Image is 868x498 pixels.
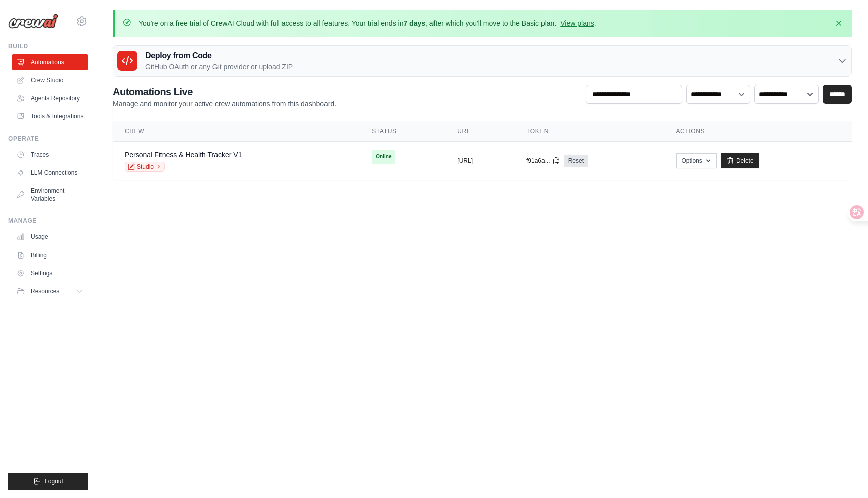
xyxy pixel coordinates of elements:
a: Environment Variables [12,183,88,207]
h2: Automations Live [113,85,336,99]
span: Online [372,150,395,164]
a: Delete [721,153,759,168]
p: You're on a free trial of CrewAI Cloud with full access to all features. Your trial ends in , aft... [139,18,596,28]
p: Manage and monitor your active crew automations from this dashboard. [113,99,336,109]
a: Automations [12,54,88,70]
a: Tools & Integrations [12,108,88,125]
a: View plans [560,19,594,27]
a: LLM Connections [12,165,88,181]
th: Crew [113,121,360,142]
a: Agents Repository [12,90,88,106]
img: Logo [8,14,58,29]
button: Options [676,153,717,168]
a: Reset [564,155,588,167]
th: Actions [664,121,852,142]
span: Logout [45,477,63,485]
p: GitHub OAuth or any Git provider or upload ZIP [145,62,293,72]
a: Usage [12,229,88,245]
span: Resources [31,287,59,295]
th: Status [360,121,445,142]
div: Manage [8,217,88,225]
a: Studio [125,162,165,172]
a: Billing [12,247,88,263]
div: Build [8,42,88,50]
h3: Deploy from Code [145,50,293,62]
a: Personal Fitness & Health Tracker V1 [125,151,242,159]
a: Traces [12,147,88,163]
a: Settings [12,265,88,281]
a: Crew Studio [12,72,88,88]
strong: 7 days [403,19,425,27]
button: Resources [12,283,88,299]
button: Logout [8,473,88,490]
th: URL [445,121,514,142]
button: f91a6a... [526,157,560,165]
div: Operate [8,135,88,143]
th: Token [514,121,664,142]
